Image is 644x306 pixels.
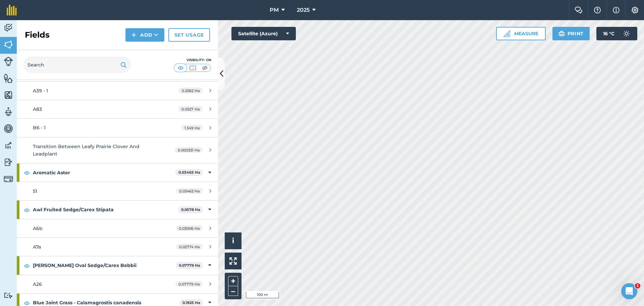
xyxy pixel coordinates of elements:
[4,23,13,33] img: svg+xml;base64,PD94bWwgdmVyc2lvbj0iMS4wIiBlbmNvZGluZz0idXRmLTgiPz4KPCEtLSBHZW5lcmF0b3I6IEFkb2JlIE...
[33,125,46,131] span: B6 - 1
[4,174,13,184] img: svg+xml;base64,PD94bWwgdmVyc2lvbj0iMS4wIiBlbmNvZGluZz0idXRmLTgiPz4KPCEtLSBHZW5lcmF0b3I6IEFkb2JlIE...
[23,57,131,73] input: Search
[33,88,48,94] span: A39 - 1
[17,137,218,163] a: Transition Between Leafy Prairie Clover And Leadplant0.000331 Ha
[201,64,209,71] img: svg+xml;base64,PHN2ZyB4bWxucz0iaHR0cDovL3d3dy53My5vcmcvMjAwMC9zdmciIHdpZHRoPSI1MCIgaGVpZ2h0PSI0MC...
[17,82,218,100] a: A39 - 10.2562 Ha
[225,232,241,249] button: i
[17,256,218,274] div: [PERSON_NAME] Oval Sedge/Carex Bebbii0.07779 Ha
[17,182,218,200] a: 510.03463 Ha
[228,286,238,296] button: –
[178,106,203,112] span: 0.0327 Ha
[174,57,211,63] div: Visibility: On
[33,164,175,182] strong: Aromatic Aster
[4,57,13,66] img: svg+xml;base64,PD94bWwgdmVyc2lvbj0iMS4wIiBlbmNvZGluZz0idXRmLTgiPz4KPCEtLSBHZW5lcmF0b3I6IEFkb2JlIE...
[17,119,218,137] a: B6 - 11.549 Ha
[575,7,583,13] img: Two speech bubbles overlapping with the left bubble in the forefront
[603,27,614,40] span: 16 ° C
[182,300,200,305] strong: 0.1923 Ha
[552,27,590,40] button: Print
[189,64,197,71] img: svg+xml;base64,PHN2ZyB4bWxucz0iaHR0cDovL3d3dy53My5vcmcvMjAwMC9zdmciIHdpZHRoPSI1MCIgaGVpZ2h0PSI0MC...
[229,257,237,265] img: Four arrows, one pointing top left, one top right, one bottom right and the last bottom left
[120,61,127,69] img: svg+xml;base64,PHN2ZyB4bWxucz0iaHR0cDovL3d3dy53My5vcmcvMjAwMC9zdmciIHdpZHRoPSIxOSIgaGVpZ2h0PSIyNC...
[33,244,41,250] span: A7a
[175,281,203,287] span: 0.07779 Ha
[176,244,203,250] span: 0.02774 Ha
[232,236,234,245] span: i
[593,7,601,13] img: A question mark icon
[558,30,565,38] img: svg+xml;base64,PHN2ZyB4bWxucz0iaHR0cDovL3d3dy53My5vcmcvMjAwMC9zdmciIHdpZHRoPSIxOSIgaGVpZ2h0PSIyNC...
[131,31,136,39] img: svg+xml;base64,PHN2ZyB4bWxucz0iaHR0cDovL3d3dy53My5vcmcvMjAwMC9zdmciIHdpZHRoPSIxNCIgaGVpZ2h0PSIyNC...
[179,263,200,268] strong: 0.07779 Ha
[596,27,637,40] button: 16 °C
[33,143,140,157] span: Transition Between Leafy Prairie Clover And Leadplant
[4,90,13,100] img: svg+xml;base64,PHN2ZyB4bWxucz0iaHR0cDovL3d3dy53My5vcmcvMjAwMC9zdmciIHdpZHRoPSI1NiIgaGVpZ2h0PSI2MC...
[24,169,30,177] img: svg+xml;base64,PHN2ZyB4bWxucz0iaHR0cDovL3d3dy53My5vcmcvMjAwMC9zdmciIHdpZHRoPSIxOCIgaGVpZ2h0PSIyNC...
[621,283,637,299] iframe: Intercom live chat
[176,64,185,71] img: svg+xml;base64,PHN2ZyB4bWxucz0iaHR0cDovL3d3dy53My5vcmcvMjAwMC9zdmciIHdpZHRoPSI1MCIgaGVpZ2h0PSI0MC...
[33,201,178,219] strong: Awl Fruited Sedge/Carex Stipata
[24,262,30,270] img: svg+xml;base64,PHN2ZyB4bWxucz0iaHR0cDovL3d3dy53My5vcmcvMjAwMC9zdmciIHdpZHRoPSIxOCIgaGVpZ2h0PSIyNC...
[231,27,296,40] button: Satellite (Azure)
[4,292,13,299] img: svg+xml;base64,PD94bWwgdmVyc2lvbj0iMS4wIiBlbmNvZGluZz0idXRmLTgiPz4KPCEtLSBHZW5lcmF0b3I6IEFkb2JlIE...
[503,30,510,37] img: Ruler icon
[620,27,633,40] img: svg+xml;base64,PD94bWwgdmVyc2lvbj0iMS4wIiBlbmNvZGluZz0idXRmLTgiPz4KPCEtLSBHZW5lcmF0b3I6IEFkb2JlIE...
[496,27,546,40] button: Measure
[17,201,218,219] div: Awl Fruited Sedge/Carex Stipata0.0578 Ha
[33,106,42,112] span: A83
[635,283,640,289] span: 1
[17,238,218,256] a: A7a0.02774 Ha
[17,275,218,293] a: A260.07779 Ha
[25,30,50,40] h2: Fields
[4,124,13,134] img: svg+xml;base64,PD94bWwgdmVyc2lvbj0iMS4wIiBlbmNvZGluZz0idXRmLTgiPz4KPCEtLSBHZW5lcmF0b3I6IEFkb2JlIE...
[17,164,218,182] div: Aromatic Aster0.03463 Ha
[270,6,279,14] span: PM
[179,88,203,93] span: 0.2562 Ha
[33,188,37,194] span: 51
[4,157,13,167] img: svg+xml;base64,PD94bWwgdmVyc2lvbj0iMS4wIiBlbmNvZGluZz0idXRmLTgiPz4KPCEtLSBHZW5lcmF0b3I6IEFkb2JlIE...
[176,225,203,231] span: 0.03006 Ha
[181,125,203,131] span: 1.549 Ha
[17,100,218,118] a: A830.0327 Ha
[181,207,200,212] strong: 0.0578 Ha
[176,188,203,194] span: 0.03463 Ha
[613,6,620,14] img: svg+xml;base64,PHN2ZyB4bWxucz0iaHR0cDovL3d3dy53My5vcmcvMjAwMC9zdmciIHdpZHRoPSIxNyIgaGVpZ2h0PSIxNy...
[33,281,42,287] span: A26
[175,147,203,153] span: 0.000331 Ha
[297,6,310,14] span: 2025
[4,107,13,117] img: svg+xml;base64,PD94bWwgdmVyc2lvbj0iMS4wIiBlbmNvZGluZz0idXRmLTgiPz4KPCEtLSBHZW5lcmF0b3I6IEFkb2JlIE...
[4,73,13,83] img: svg+xml;base64,PHN2ZyB4bWxucz0iaHR0cDovL3d3dy53My5vcmcvMjAwMC9zdmciIHdpZHRoPSI1NiIgaGVpZ2h0PSI2MC...
[4,40,13,50] img: svg+xml;base64,PHN2ZyB4bWxucz0iaHR0cDovL3d3dy53My5vcmcvMjAwMC9zdmciIHdpZHRoPSI1NiIgaGVpZ2h0PSI2MC...
[4,140,13,150] img: svg+xml;base64,PD94bWwgdmVyc2lvbj0iMS4wIiBlbmNvZGluZz0idXRmLTgiPz4KPCEtLSBHZW5lcmF0b3I6IEFkb2JlIE...
[168,28,210,42] a: Set usage
[228,276,238,286] button: +
[631,7,639,13] img: A cog icon
[17,219,218,237] a: A6b0.03006 Ha
[7,5,17,15] img: fieldmargin Logo
[24,206,30,214] img: svg+xml;base64,PHN2ZyB4bWxucz0iaHR0cDovL3d3dy53My5vcmcvMjAwMC9zdmciIHdpZHRoPSIxOCIgaGVpZ2h0PSIyNC...
[125,28,164,42] button: Add
[33,256,176,274] strong: [PERSON_NAME] Oval Sedge/Carex Bebbii
[178,170,200,175] strong: 0.03463 Ha
[33,225,43,231] span: A6b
